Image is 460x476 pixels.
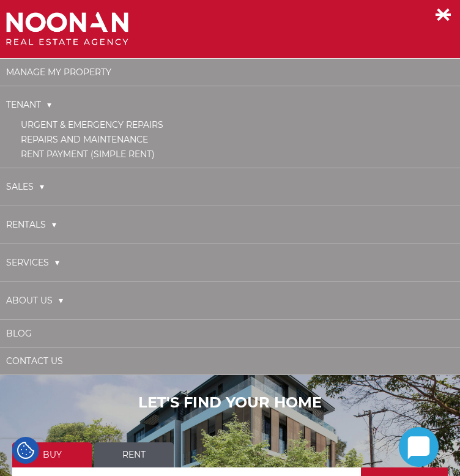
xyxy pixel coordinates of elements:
a: Sales [6,174,44,199]
a: Rent Payment (Simple Rent) [21,149,155,160]
a: Repairs and Maintenance [21,134,148,145]
img: Noonan Real Estate Agency [6,12,128,46]
a: Tenant [6,92,51,117]
a: Services [6,250,59,275]
a: Urgent & Emergency Repairs [21,119,163,130]
a: Blog [6,328,32,339]
a: Rent [94,442,174,467]
a: Manage My Property [6,67,111,78]
a: Buy [12,442,92,467]
div: Cookie Settings [12,437,39,464]
a: Contact Us [6,355,63,366]
h1: LET'S FIND YOUR HOME [12,394,448,412]
a: About Us [6,288,63,313]
a: Rentals [6,212,56,237]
